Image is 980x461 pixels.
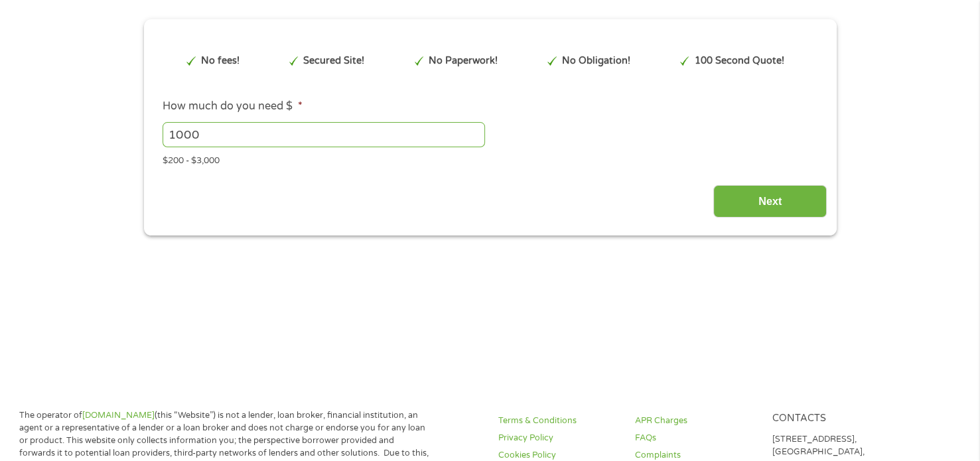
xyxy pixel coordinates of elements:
[695,54,784,68] p: 100 Second Quote!
[163,150,817,168] div: $200 - $3,000
[429,54,498,68] p: No Paperwork!
[82,410,155,421] a: [DOMAIN_NAME]
[498,432,619,444] a: Privacy Policy
[498,415,619,427] a: Terms & Conditions
[713,185,827,218] input: Next
[635,415,756,427] a: APR Charges
[635,432,756,444] a: FAQs
[562,54,630,68] p: No Obligation!
[772,413,893,425] h4: Contacts
[303,54,364,68] p: Secured Site!
[201,54,240,68] p: No fees!
[163,99,302,113] label: How much do you need $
